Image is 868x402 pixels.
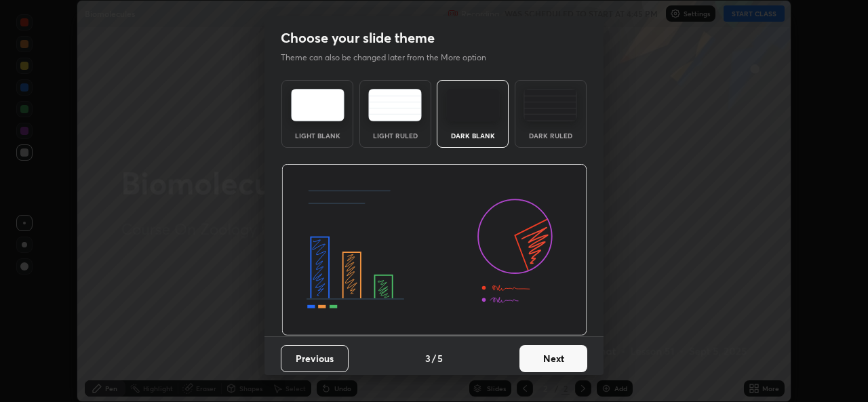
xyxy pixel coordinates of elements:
h2: Choose your slide theme [281,29,435,47]
div: Light Ruled [368,132,422,139]
img: darkRuledTheme.de295e13.svg [524,89,577,121]
h4: 3 [425,351,431,365]
img: lightRuledTheme.5fabf969.svg [368,89,422,121]
div: Dark Blank [446,132,500,139]
h4: 5 [437,351,443,365]
button: Previous [281,345,349,372]
div: Light Blank [290,132,344,139]
div: Dark Ruled [524,132,578,139]
h4: / [432,351,436,365]
button: Next [519,345,587,372]
img: darkThemeBanner.d06ce4a2.svg [281,164,587,336]
p: Theme can also be changed later from the More option [281,52,500,64]
img: lightTheme.e5ed3b09.svg [291,89,344,121]
img: darkTheme.f0cc69e5.svg [446,89,500,121]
